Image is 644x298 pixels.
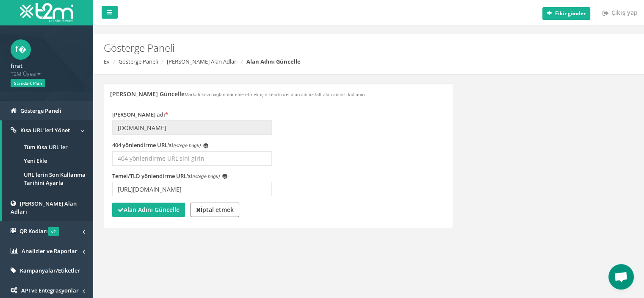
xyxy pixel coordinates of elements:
[11,70,36,78] font: T2M Üyesi
[192,173,219,179] font: (isteğe bağlı)
[14,80,42,86] font: Standart Plan
[542,7,590,20] button: Fikir gönder
[112,172,192,180] font: Temel/TLD yönlendirme URL'si
[2,154,93,168] a: Yeni Ekle
[608,264,634,290] div: Open chat
[203,144,210,148] font: Ben
[611,8,638,17] font: Çıkış yap
[20,107,61,114] font: Gösterge Paneli
[222,174,229,179] font: Ben
[173,142,200,148] font: (isteğe bağlı)
[24,143,68,151] font: Tüm Kısa URL'ler
[201,206,234,214] font: İptal etmek
[15,43,27,55] font: f�
[20,3,73,22] img: T2M
[112,182,272,196] input: TLD yönlendirme URL'sini girin
[191,203,239,217] a: İptal etmek
[11,200,77,215] font: [PERSON_NAME] Alan Adları
[51,228,56,234] font: v2
[19,227,48,235] font: QR Kodları
[112,120,272,135] input: Alan adını girin
[104,41,174,55] font: Gösterge Paneli
[11,60,83,78] a: fırat T2M Üyesi
[124,206,180,214] font: Alan Adını Güncelle
[104,58,110,65] a: Ev
[112,151,272,166] input: 404 yönlendirme URL'sini girin
[24,171,86,187] font: URL'lerin Son Kullanma Tarihini Ayarla
[2,168,93,189] a: URL'lerin Son Kullanma Tarihini Ayarla
[185,92,366,97] font: Markalı kısa bağlantılar elde etmek için kendi özel alan adınızı/alt alan adınızı kullanın.
[167,58,238,65] a: [PERSON_NAME] Alan Adları
[22,247,77,255] font: Analizler ve Raporlar
[119,58,158,65] a: Gösterge Paneli
[21,287,79,294] font: API ve Entegrasyonlar
[110,90,185,98] font: [PERSON_NAME] Güncelle
[24,157,47,164] font: Yeni Ekle
[112,141,173,149] font: 404 yönlendirme URL'si
[246,58,301,65] font: Alan Adını Güncelle
[2,140,93,154] a: Tüm Kısa URL'ler
[112,111,165,118] font: [PERSON_NAME] adı
[20,267,80,274] font: Kampanyalar/Etiketler
[112,203,185,217] button: Alan Adını Güncelle
[555,10,586,17] font: Fikir gönder
[11,62,22,70] font: fırat
[20,126,70,134] font: Kısa URL'leri Yönet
